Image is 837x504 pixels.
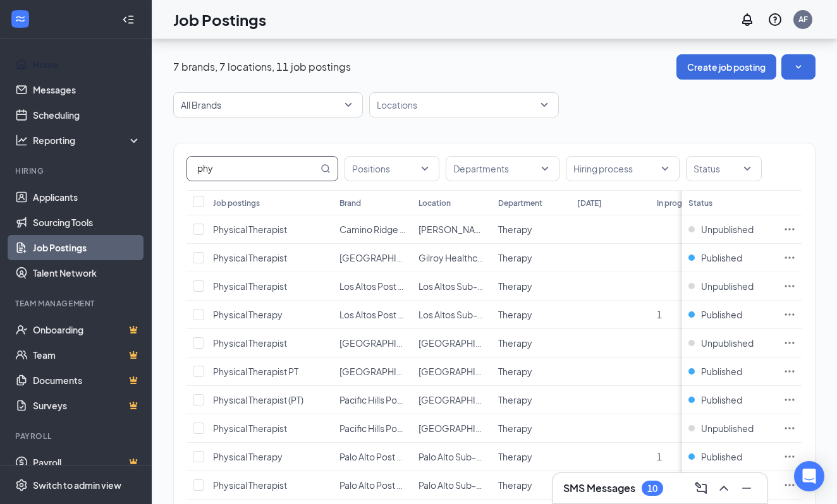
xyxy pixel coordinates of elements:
div: Job postings [213,198,260,208]
a: DocumentsCrown [33,368,141,393]
td: Pacific Coast Manor [412,357,491,386]
td: Therapy [492,471,571,500]
span: Physical Therapist [213,337,287,349]
h3: SMS Messages [563,481,635,495]
td: Palo Alto Sub-Acute & Rehab Center [412,443,491,471]
span: Therapy [498,280,532,292]
a: Messages [33,77,141,102]
svg: ComposeMessage [693,481,709,496]
span: Published [701,450,742,463]
div: Switch to admin view [33,479,121,491]
input: Search job postings [187,157,318,181]
svg: Ellipses [783,223,796,236]
span: Therapy [498,337,532,349]
div: Brand [339,198,361,208]
a: TeamCrown [33,342,141,368]
td: Pacific Hills Post Acute [333,414,412,443]
a: OnboardingCrown [33,317,141,342]
span: Therapy [498,394,532,405]
th: [DATE] [571,190,650,215]
span: Camino Ridge Post Acute [339,224,444,235]
svg: MagnifyingGlass [321,164,331,174]
td: Therapy [492,329,571,357]
span: Therapy [498,252,532,263]
button: Create job posting [676,54,776,80]
td: Therapy [492,386,571,414]
span: [GEOGRAPHIC_DATA] [339,252,432,263]
span: Published [701,251,742,264]
span: Unpublished [701,337,754,349]
span: [PERSON_NAME] Nursing & Rehab [418,224,559,235]
a: SurveysCrown [33,393,141,418]
span: Los Altos Sub-Acute & Rehab Center [418,280,569,292]
td: Pacific Coast Manor [333,329,412,357]
td: Pacific Coast Manor [412,329,491,357]
div: Reporting [33,134,142,147]
svg: Minimize [739,481,754,496]
td: Therapy [492,443,571,471]
svg: Collapse [122,13,135,26]
svg: Ellipses [783,251,796,264]
span: Unpublished [701,422,754,435]
svg: Settings [15,479,28,491]
th: Status [682,190,777,215]
span: Physical Therapy [213,309,283,320]
span: [GEOGRAPHIC_DATA] [418,394,511,405]
a: Talent Network [33,260,141,285]
svg: ChevronUp [716,481,731,496]
td: Pacific Hills Post Acute [333,386,412,414]
svg: QuestionInfo [767,12,783,27]
div: Department [498,198,542,208]
svg: Ellipses [783,422,796,435]
td: Therapy [492,244,571,272]
span: Physical Therapist PT [213,366,298,377]
svg: Notifications [740,12,755,27]
span: Los Altos Sub-Acute & Rehab Center [418,309,569,320]
span: Physical Therapist [213,280,287,292]
div: Payroll [15,431,138,441]
svg: Ellipses [783,450,796,463]
button: ChevronUp [714,478,734,498]
button: SmallChevronDown [781,54,816,80]
span: Palo Alto Post Acute [339,451,421,462]
a: Home [33,52,141,77]
span: Published [701,308,742,321]
span: [GEOGRAPHIC_DATA] [339,337,432,349]
div: Location [418,198,451,208]
button: Minimize [736,478,757,498]
td: Palo Alto Post Acute [333,471,412,500]
a: Applicants [33,184,141,210]
span: Physical Therapist [213,252,287,263]
a: Scheduling [33,102,141,128]
div: Team Management [15,298,138,309]
td: Pacific Coast Manor [333,357,412,386]
svg: Ellipses [783,479,796,491]
span: Unpublished [701,223,754,236]
span: Physical Therapist [213,479,287,491]
span: [GEOGRAPHIC_DATA] [418,423,511,434]
svg: Ellipses [783,365,796,378]
h1: Job Postings [173,9,266,30]
td: Los Altos Sub-Acute & Rehab Center [412,301,491,329]
td: Camino Ridge Post Acute [333,215,412,244]
td: Palo Alto Sub-Acute & Rehab Center [412,471,491,500]
span: Physical Therapy [213,451,283,462]
svg: Ellipses [783,280,796,292]
a: Job Postings [33,235,141,260]
span: Physical Therapist [213,224,287,235]
p: All Brands [181,99,221,111]
div: Hiring [15,165,138,176]
td: Therapy [492,414,571,443]
span: Los Altos Post Acute [339,280,422,292]
span: [GEOGRAPHIC_DATA] [339,366,432,377]
button: ComposeMessage [691,478,711,498]
span: Palo Alto Sub-Acute & Rehab Center [418,479,568,491]
span: 1 [657,451,662,462]
p: 7 brands, 7 locations, 11 job postings [173,60,351,74]
span: [GEOGRAPHIC_DATA] [418,366,511,377]
div: AF [798,14,808,25]
a: PayrollCrown [33,450,141,475]
span: Therapy [498,479,532,491]
th: In progress [651,190,730,215]
span: Gilroy Healthcare & Rehab Center [418,252,558,263]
